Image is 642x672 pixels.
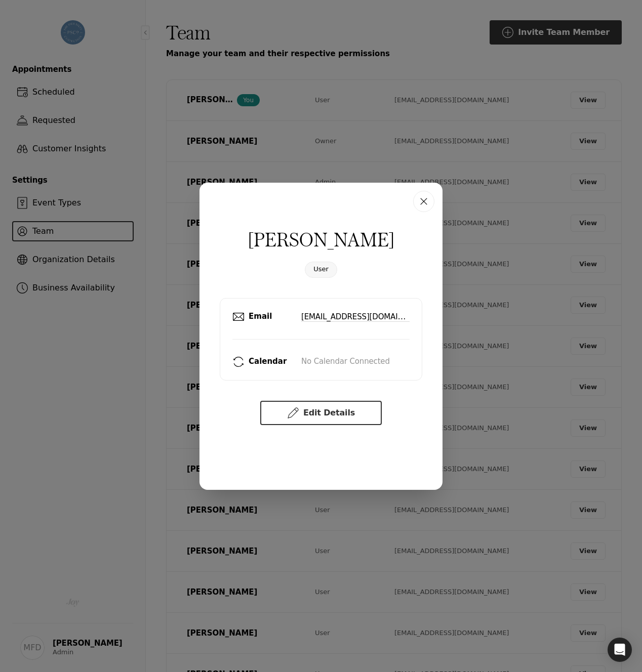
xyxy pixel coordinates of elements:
div: No Calendar Connected [301,356,410,367]
a: [EMAIL_ADDRESS][DOMAIN_NAME] [301,312,432,322]
div: Calendar [249,356,297,367]
div: User [305,262,337,278]
div: [PERSON_NAME] [220,227,422,251]
button: Edit Details [260,401,382,425]
div: Email [249,311,297,322]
